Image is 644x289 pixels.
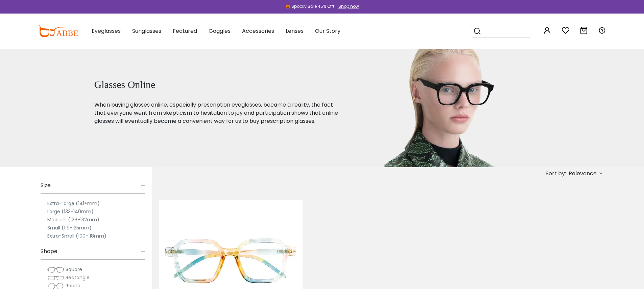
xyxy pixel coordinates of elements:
[286,27,304,35] span: Lenses
[38,25,78,37] img: abbeglasses.com
[47,207,94,216] label: Large (133-140mm)
[47,232,106,240] label: Extra-Small (100-118mm)
[47,266,64,273] img: Square.png
[47,274,64,281] img: Rectangle.png
[132,27,161,35] span: Sunglasses
[357,49,529,167] img: glasses online
[285,3,334,9] div: 🎃 Spooky Sale 45% Off!
[66,282,80,289] span: Round
[569,168,597,180] span: Relevance
[338,3,359,9] div: Shop now
[141,177,145,194] span: -
[66,274,90,281] span: Rectangle
[315,27,340,35] span: Our Story
[47,199,100,207] label: Extra-Large (141+mm)
[173,27,197,35] span: Featured
[94,79,340,91] h1: Glasses Online
[94,101,340,125] p: When buying glasses online, especially prescription eyeglasses, became a reality, the fact that e...
[141,243,145,260] span: -
[335,3,359,9] a: Shop now
[66,266,82,273] span: Square
[47,224,92,232] label: Small (119-125mm)
[41,243,57,260] span: Shape
[41,177,51,194] span: Size
[209,27,231,35] span: Goggles
[242,27,274,35] span: Accessories
[47,216,99,224] label: Medium (126-132mm)
[546,170,566,177] span: Sort by:
[92,27,121,35] span: Eyeglasses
